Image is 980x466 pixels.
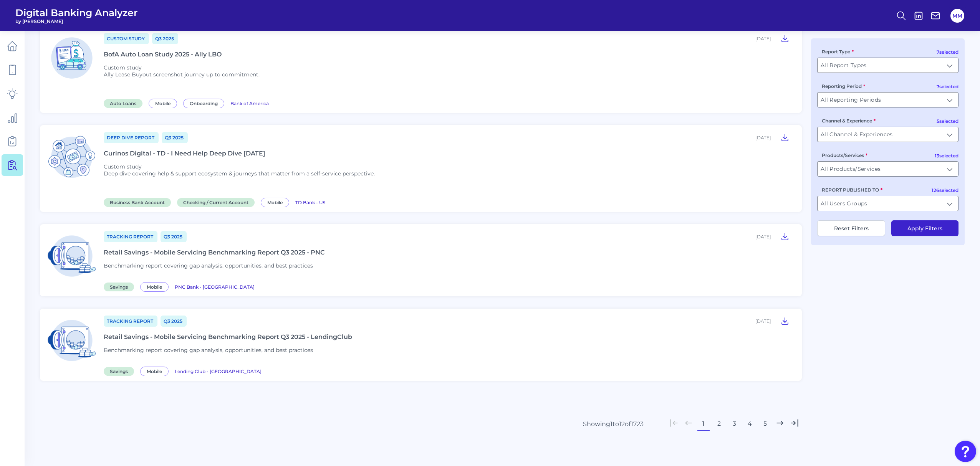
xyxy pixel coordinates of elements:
button: Apply Filters [891,220,958,236]
span: by [PERSON_NAME] [15,18,138,24]
span: PNC Bank - [GEOGRAPHIC_DATA] [175,284,255,290]
span: TD Bank - US [295,200,325,205]
button: Retail Savings - Mobile Servicing Benchmarking Report Q3 2025 - PNC [777,230,793,243]
a: Bank of America [230,99,269,107]
span: Mobile [149,99,177,108]
img: Savings [46,315,98,366]
button: MM [950,9,964,23]
a: Lending Club - [GEOGRAPHIC_DATA] [175,367,262,375]
a: Onboarding [183,99,227,107]
button: 4 [743,418,756,430]
button: 5 [759,418,771,430]
button: Open Resource Center [955,441,976,462]
button: BofA Auto Loan Study 2025 - Ally LBO [777,32,793,45]
a: PNC Bank - [GEOGRAPHIC_DATA] [175,283,255,290]
div: Curinos Digital - TD - I Need Help Deep Dive [DATE] [104,150,265,157]
div: BofA Auto Loan Study 2025 - Ally LBO [104,51,222,58]
a: Deep Dive Report [104,132,159,143]
button: 1 [697,418,710,430]
span: Benchmarking report covering gap analysis, opportunities, and best practices [104,262,313,269]
a: Tracking Report [104,231,157,242]
a: Custom Study [104,33,149,44]
a: Business Bank Account [104,198,174,206]
label: Report Type [822,49,854,55]
span: Benchmarking report covering gap analysis, opportunities, and best practices [104,347,313,354]
span: Auto Loans [104,99,142,108]
div: Retail Savings - Mobile Servicing Benchmarking Report Q3 2025 - LendingClub [104,333,352,340]
a: Checking / Current Account [177,198,258,206]
a: Q3 2025 [162,132,188,143]
a: Mobile [261,198,292,206]
a: Q3 2025 [161,231,187,242]
div: [DATE] [755,36,771,41]
div: Retail Savings - Mobile Servicing Benchmarking Report Q3 2025 - PNC [104,249,325,256]
label: Products/Services [822,152,867,158]
span: Onboarding [183,99,224,108]
span: Checking / Current Account [177,198,255,207]
span: Mobile [261,198,289,207]
a: Q3 2025 [161,316,187,327]
label: REPORT PUBLISHED TO [822,187,882,193]
a: Tracking Report [104,316,157,327]
button: 3 [728,418,740,430]
a: Savings [104,283,137,290]
p: Deep dive covering help & support ecosystem & journeys that matter from a self-service perspective. [104,170,375,177]
span: Digital Banking Analyzer [15,7,138,18]
button: Reset Filters [817,220,885,236]
a: Mobile [149,99,180,107]
span: Business Bank Account [104,198,171,207]
span: Bank of America [230,101,269,106]
button: 2 [713,418,725,430]
a: Mobile [140,367,172,375]
div: [DATE] [755,234,771,240]
img: Business Bank Account [46,131,98,183]
span: Mobile [140,367,169,376]
div: Showing 1 to 12 of 1723 [583,420,644,428]
a: Savings [104,367,137,375]
button: Retail Savings - Mobile Servicing Benchmarking Report Q3 2025 - LendingClub [777,315,793,327]
span: Savings [104,367,134,376]
span: Custom study [104,163,142,170]
a: Auto Loans [104,99,146,107]
button: Curinos Digital - TD - I Need Help Deep Dive Sept 2025 [777,131,793,144]
p: Ally Lease Buyout screenshot journey up to commitment. [104,71,260,78]
span: Lending Club - [GEOGRAPHIC_DATA] [175,369,262,374]
label: Channel & Experience [822,118,876,124]
div: [DATE] [755,135,771,140]
div: [DATE] [755,318,771,324]
span: Savings [104,283,134,291]
a: Q3 2025 [152,33,178,44]
label: Reporting Period [822,83,865,89]
img: Auto Loans [46,32,98,84]
a: Mobile [140,283,172,290]
img: Savings [46,230,98,282]
span: Mobile [140,282,169,292]
span: Custom study [104,64,142,71]
a: TD Bank - US [295,198,325,206]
